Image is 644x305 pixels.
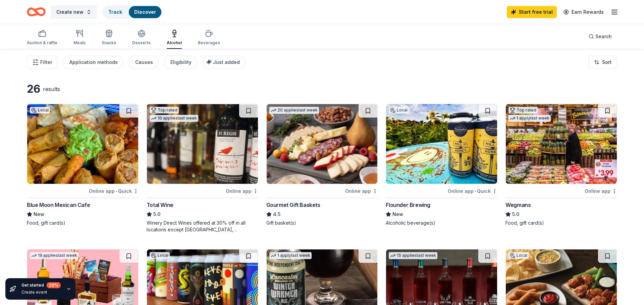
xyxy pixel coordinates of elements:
[69,58,118,66] div: Application methods
[128,56,158,69] button: Causes
[202,56,245,69] button: Just added
[27,56,57,69] button: Filter
[226,187,258,195] div: Online app
[267,104,378,184] img: Image for Gourmet Gift Baskets
[389,107,409,113] div: Local
[508,115,551,122] div: 1 apply last week
[505,201,531,209] div: Wegmans
[198,27,220,49] button: Beverages
[43,85,60,93] div: results
[102,27,116,49] button: Snacks
[266,104,378,226] a: Image for Gourmet Gift Baskets20 applieslast weekOnline appGourmet Gift Baskets4.5Gift basket(s)
[51,5,97,19] button: Create new
[588,56,617,69] button: Sort
[266,201,320,209] div: Gourmet Gift Baskets
[132,40,151,46] div: Desserts
[508,107,538,113] div: Top rated
[213,59,240,65] span: Just added
[345,187,378,195] div: Online app
[132,27,151,49] button: Desserts
[27,104,139,226] a: Image for Blue Moon Mexican CafeLocalOnline app•QuickBlue Moon Mexican CafeNewFood, gift card(s)
[198,40,220,46] div: Beverages
[512,210,519,218] span: 5.0
[108,9,122,15] a: Track
[56,8,84,16] span: Create new
[269,107,319,114] div: 20 applies last week
[602,58,611,66] span: Sort
[170,58,192,66] div: Eligibility
[34,210,44,218] span: New
[27,82,40,96] div: 26
[135,58,153,66] div: Causes
[147,220,258,233] div: Winery Direct Wines offered at 30% off in all locations except [GEOGRAPHIC_DATA], [GEOGRAPHIC_DAT...
[116,188,117,194] span: •
[30,107,50,113] div: Local
[150,252,170,259] div: Local
[153,210,160,218] span: 5.0
[30,252,78,259] div: 19 applies last week
[167,27,182,49] button: Alcohol
[27,4,46,20] a: Home
[266,220,378,226] div: Gift basket(s)
[150,107,179,113] div: Top rated
[386,104,497,226] a: Image for Flounder BrewingLocalOnline app•QuickFlounder BrewingNewAlcoholic beverage(s)
[585,187,617,195] div: Online app
[147,104,258,233] a: Image for Total WineTop rated10 applieslast weekOnline appTotal Wine5.0Winery Direct Wines offere...
[392,210,403,218] span: New
[386,104,497,184] img: Image for Flounder Brewing
[389,252,437,259] div: 15 applies last week
[73,27,86,49] button: Meals
[508,252,529,259] div: Local
[583,30,617,43] button: Search
[505,220,617,226] div: Food, gift card(s)
[269,252,312,259] div: 1 apply last week
[27,27,57,49] button: Auction & raffle
[386,201,430,209] div: Flounder Brewing
[102,5,162,19] button: TrackDiscover
[386,220,497,226] div: Alcoholic beverage(s)
[273,210,280,218] span: 4.5
[27,201,90,209] div: Blue Moon Mexican Cafe
[102,40,116,46] div: Snacks
[505,104,617,226] a: Image for WegmansTop rated1 applylast weekOnline appWegmans5.0Food, gift card(s)
[475,188,476,194] span: •
[27,104,138,184] img: Image for Blue Moon Mexican Cafe
[21,282,61,288] div: Get started
[448,187,497,195] div: Online app Quick
[506,104,617,184] img: Image for Wegmans
[559,6,608,18] a: Earn Rewards
[147,201,173,209] div: Total Wine
[147,104,258,184] img: Image for Total Wine
[595,32,612,41] span: Search
[507,6,557,18] a: Start free trial
[47,282,61,288] div: 20 %
[27,220,139,226] div: Food, gift card(s)
[40,58,52,66] span: Filter
[63,56,123,69] button: Application methods
[27,40,57,46] div: Auction & raffle
[73,40,86,46] div: Meals
[89,187,139,195] div: Online app Quick
[134,9,156,15] a: Discover
[167,40,182,46] div: Alcohol
[150,115,198,122] div: 10 applies last week
[164,56,197,69] button: Eligibility
[21,290,61,295] div: Create event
